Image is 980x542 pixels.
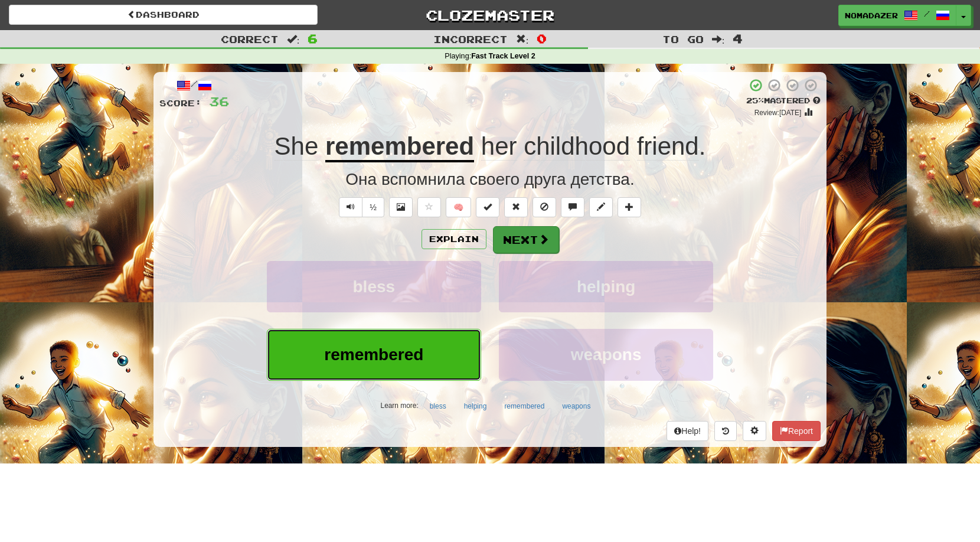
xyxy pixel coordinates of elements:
button: Report [772,421,821,441]
button: Edit sentence (alt+d) [589,197,613,217]
button: Add to collection (alt+a) [618,197,641,217]
button: Discuss sentence (alt+u) [561,197,584,217]
small: Learn more: [381,401,419,410]
u: remembered [325,132,474,162]
div: Она вспомнила своего друга детства. [159,168,821,191]
span: Incorrect [433,33,508,45]
button: helping [499,261,713,312]
span: Nomadazer [845,10,898,21]
button: Explain [422,229,486,249]
span: 4 [733,31,743,45]
button: ½ [362,197,384,217]
span: / [924,9,930,18]
a: Clozemaster [335,5,644,25]
span: : [287,34,300,44]
span: childhood [524,132,630,161]
span: : [516,34,529,44]
span: weapons [571,345,642,364]
button: Help! [667,421,708,441]
span: remembered [324,345,423,364]
span: : [712,34,725,44]
button: weapons [556,397,597,415]
a: Nomadazer / [838,5,956,26]
span: She [275,132,319,161]
span: helping [577,277,636,296]
span: 25 % [746,96,764,105]
div: / [159,78,229,93]
span: 0 [537,31,547,45]
a: Dashboard [9,5,318,25]
span: To go [662,33,704,45]
button: Play sentence audio (ctl+space) [339,197,362,217]
button: Round history (alt+y) [714,421,737,441]
span: Correct [221,33,279,45]
button: remembered [267,329,481,380]
span: bless [353,277,396,296]
button: weapons [499,329,713,380]
span: 6 [308,31,318,45]
span: Score: [159,98,202,108]
button: bless [267,261,481,312]
button: bless [423,397,453,415]
button: Favorite sentence (alt+f) [417,197,441,217]
button: Show image (alt+x) [389,197,413,217]
span: . [474,132,705,161]
span: her [481,132,517,161]
span: 36 [209,94,229,109]
button: Next [493,226,559,253]
button: remembered [498,397,551,415]
span: friend [637,132,699,161]
button: helping [458,397,494,415]
button: 🧠 [446,197,471,217]
strong: Fast Track Level 2 [471,52,535,60]
small: Review: [DATE] [754,109,802,117]
button: Reset to 0% Mastered (alt+r) [504,197,528,217]
button: Set this sentence to 100% Mastered (alt+m) [476,197,499,217]
div: Text-to-speech controls [337,197,384,217]
div: Mastered [746,96,821,106]
button: Ignore sentence (alt+i) [533,197,556,217]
